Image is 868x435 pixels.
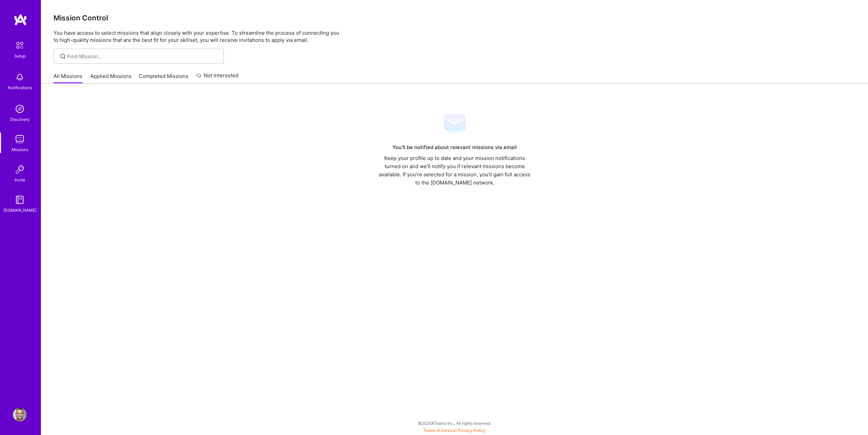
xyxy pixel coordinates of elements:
[14,52,26,60] div: Setup
[423,428,485,433] span: |
[41,415,868,432] div: © 2025 ATeams Inc., All rights reserved.
[444,114,466,135] img: Mail
[13,38,27,52] img: setup
[196,71,239,84] a: Not Interested
[53,14,856,22] h3: Mission Control
[139,72,188,84] a: Completed Missions
[376,154,533,187] div: Keep your profile up to date and your mission notifications turned on and we’ll notify you if rel...
[13,408,27,421] img: User Avatar
[3,207,36,214] div: [DOMAIN_NAME]
[10,116,30,123] div: Discovery
[13,193,27,207] img: guide book
[59,52,67,60] i: icon SearchGrey
[13,102,27,116] img: discovery
[53,72,82,84] a: All Missions
[13,70,27,84] img: bell
[376,143,533,151] div: You’ll be notified about relevant missions via email
[13,132,27,146] img: teamwork
[8,84,32,91] div: Notifications
[14,14,27,26] img: logo
[12,146,28,153] div: Missions
[67,53,219,60] input: Find Mission...
[53,29,856,44] p: You have access to select missions that align closely with your expertise. To streamline the proc...
[11,408,28,421] a: User Avatar
[13,163,27,176] img: Invite
[90,72,131,84] a: Applied Missions
[15,176,25,183] div: Invite
[458,428,485,433] a: Privacy Policy
[423,428,455,433] a: Terms of Service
